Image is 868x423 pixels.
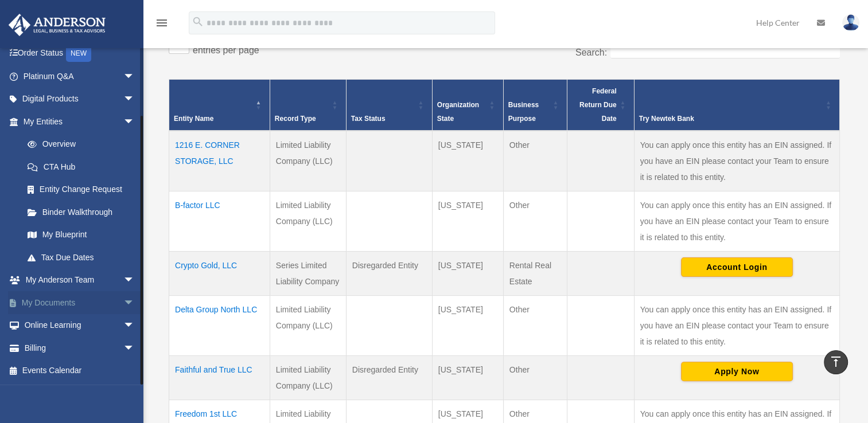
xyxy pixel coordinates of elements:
th: Try Newtek Bank : Activate to sort [634,79,839,131]
th: Tax Status: Activate to sort [346,79,432,131]
td: [US_STATE] [432,251,503,295]
div: NEW [66,45,91,62]
td: Disregarded Entity [346,355,432,399]
td: Faithful and True LLC [169,355,270,399]
td: Limited Liability Company (LLC) [270,295,346,355]
td: Limited Liability Company (LLC) [270,355,346,399]
label: Search: [575,48,607,57]
td: Limited Liability Company (LLC) [270,191,346,251]
a: Billingarrow_drop_down [8,336,152,359]
td: Other [503,131,567,191]
div: Try Newtek Bank [639,112,822,126]
td: Disregarded Entity [346,251,432,295]
a: My Entitiesarrow_drop_down [8,110,146,133]
a: Events Calendar [8,359,152,382]
span: Business Purpose [508,101,539,123]
span: arrow_drop_down [123,88,146,111]
span: Entity Name [174,115,213,123]
i: menu [155,16,169,30]
a: Online Learningarrow_drop_down [8,314,152,337]
td: Other [503,191,567,251]
td: Other [503,295,567,355]
td: 1216 E. CORNER STORAGE, LLC [169,131,270,191]
td: [US_STATE] [432,355,503,399]
a: Tax Due Dates [16,246,146,269]
th: Business Purpose: Activate to sort [503,79,567,131]
a: Binder Walkthrough [16,201,146,224]
img: User Pic [842,14,859,31]
span: arrow_drop_down [123,291,146,315]
a: My Anderson Teamarrow_drop_down [8,269,152,292]
th: Federal Return Due Date: Activate to sort [567,79,634,131]
a: menu [155,20,169,30]
a: Entity Change Request [16,178,146,201]
th: Organization State: Activate to sort [432,79,503,131]
span: Tax Status [351,115,386,123]
td: [US_STATE] [432,295,503,355]
td: You can apply once this entity has an EIN assigned. If you have an EIN please contact your Team t... [634,191,839,251]
a: Platinum Q&Aarrow_drop_down [8,65,152,88]
a: Overview [16,133,141,156]
span: arrow_drop_down [123,314,146,338]
span: arrow_drop_down [123,110,146,134]
i: vertical_align_top [829,355,843,369]
span: arrow_drop_down [123,65,146,88]
td: [US_STATE] [432,131,503,191]
td: [US_STATE] [432,191,503,251]
i: search [192,15,204,28]
td: You can apply once this entity has an EIN assigned. If you have an EIN please contact your Team t... [634,131,839,191]
td: Limited Liability Company (LLC) [270,131,346,191]
td: Crypto Gold, LLC [169,251,270,295]
a: vertical_align_top [824,350,848,374]
th: Record Type: Activate to sort [270,79,346,131]
button: Account Login [681,257,793,277]
th: Entity Name: Activate to invert sorting [169,79,270,131]
a: Digital Productsarrow_drop_down [8,88,152,111]
span: arrow_drop_down [123,336,146,360]
span: Record Type [275,115,316,123]
a: Order StatusNEW [8,42,152,65]
img: Anderson Advisors Platinum Portal [5,14,109,36]
td: B-factor LLC [169,191,270,251]
a: My Documentsarrow_drop_down [8,291,152,314]
span: arrow_drop_down [123,269,146,292]
td: Series Limited Liability Company [270,251,346,295]
a: My Blueprint [16,224,146,246]
td: You can apply once this entity has an EIN assigned. If you have an EIN please contact your Team t... [634,295,839,355]
a: CTA Hub [16,155,146,178]
td: Delta Group North LLC [169,295,270,355]
a: Account Login [681,261,793,271]
td: Rental Real Estate [503,251,567,295]
span: Organization State [437,101,479,123]
label: entries per page [193,45,259,55]
span: Federal Return Due Date [579,87,617,123]
td: Other [503,355,567,399]
button: Apply Now [681,362,793,381]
